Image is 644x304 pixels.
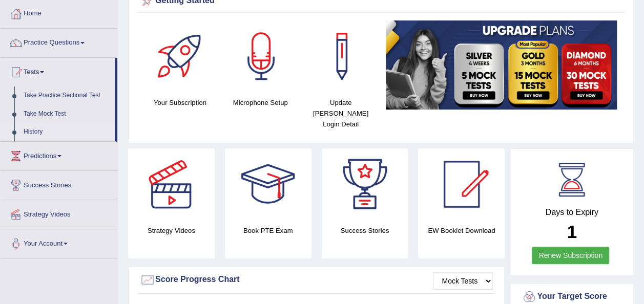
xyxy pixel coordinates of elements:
[225,97,296,108] h4: Microphone Setup
[306,97,376,129] h4: Update [PERSON_NAME] Login Detail
[145,97,215,108] h4: Your Subscription
[322,225,408,236] h4: Success Stories
[532,247,609,264] a: Renew Subscription
[1,58,115,83] a: Tests
[19,105,115,123] a: Take Mock Test
[140,272,493,288] div: Score Progress Chart
[386,20,617,110] img: small5.jpg
[567,222,576,242] b: 1
[1,29,117,54] a: Practice Questions
[1,142,117,167] a: Predictions
[19,86,115,105] a: Take Practice Sectional Test
[418,225,505,236] h4: EW Booklet Download
[1,200,117,226] a: Strategy Videos
[1,171,117,197] a: Success Stories
[1,229,117,255] a: Your Account
[128,225,215,236] h4: Strategy Videos
[522,208,622,217] h4: Days to Expiry
[19,123,115,141] a: History
[225,225,311,236] h4: Book PTE Exam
